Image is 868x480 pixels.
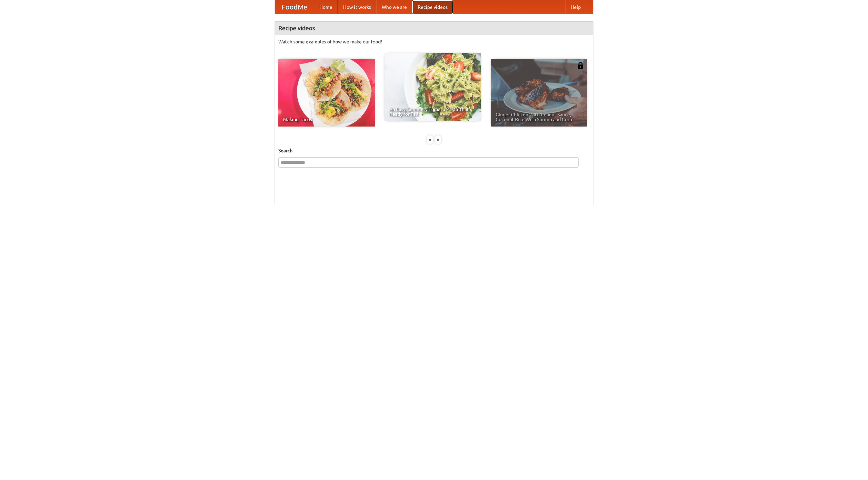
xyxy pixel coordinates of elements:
span: Making Tacos [283,117,370,122]
a: Making Tacos [278,59,375,127]
a: How it works [338,0,376,14]
a: FoodMe [275,0,314,14]
div: » [435,135,441,144]
a: Home [314,0,338,14]
a: Help [565,0,586,14]
img: 483408.png [577,62,584,69]
h4: Recipe videos [275,21,593,35]
a: Recipe videos [412,0,453,14]
a: An Easy, Summery Tomato Pasta That's Ready for Fall [384,53,481,121]
p: Watch some examples of how we make our food! [278,38,590,45]
h5: Search [278,147,590,154]
span: An Easy, Summery Tomato Pasta That's Ready for Fall [389,107,476,116]
div: « [427,135,433,144]
a: Who we are [376,0,412,14]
